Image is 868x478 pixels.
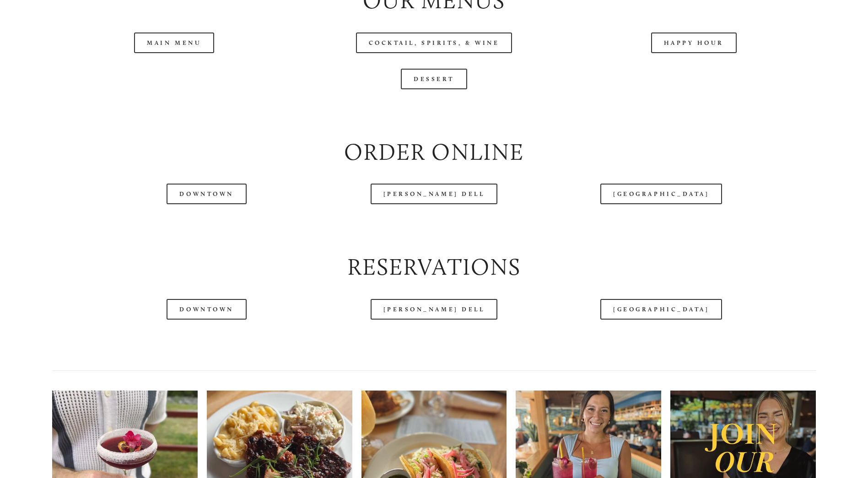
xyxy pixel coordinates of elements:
[371,299,498,320] a: [PERSON_NAME] Dell
[167,299,246,320] a: Downtown
[600,184,722,204] a: [GEOGRAPHIC_DATA]
[52,136,816,168] h2: Order Online
[600,299,722,320] a: [GEOGRAPHIC_DATA]
[371,184,498,204] a: [PERSON_NAME] Dell
[52,251,816,283] h2: Reservations
[167,184,246,204] a: Downtown
[401,69,467,89] a: Dessert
